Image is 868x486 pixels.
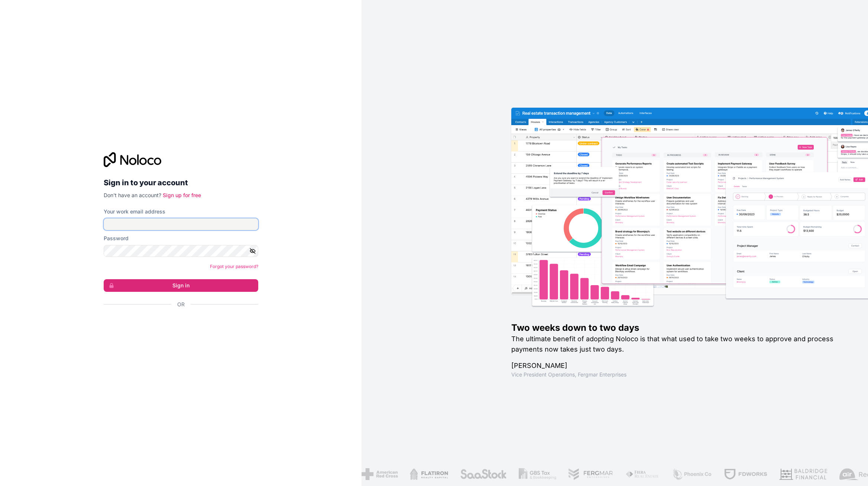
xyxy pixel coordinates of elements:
[625,468,660,480] img: /assets/fiera-fwj2N5v4.png
[104,245,258,257] input: Password
[671,468,712,480] img: /assets/phoenix-BREaitsQ.png
[409,468,448,480] img: /assets/flatiron-C8eUkumj.png
[518,468,556,480] img: /assets/gbstax-C-GtDUiK.png
[177,301,185,308] span: Or
[104,192,161,198] span: Don't have an account?
[361,468,397,480] img: /assets/american-red-cross-BAupjrZR.png
[567,468,613,480] img: /assets/fergmar-CudnrXN5.png
[210,264,258,269] a: Forgot your password?
[104,279,258,292] button: Sign in
[104,316,252,333] div: Sign in with Google. Opens in new tab
[778,468,827,480] img: /assets/baldridge-DxmPIwAm.png
[723,468,767,480] img: /assets/fdworks-Bi04fVtw.png
[104,218,258,230] input: Email address
[511,334,844,355] h2: The ultimate benefit of adopting Noloco is that what used to take two weeks to approve and proces...
[511,371,844,378] h1: Vice President Operations , Fergmar Enterprises
[511,322,844,334] h1: Two weeks down to two days
[459,468,506,480] img: /assets/saastock-C6Zbiodz.png
[511,361,844,371] h1: [PERSON_NAME]
[104,176,258,189] h2: Sign in to your account
[104,208,165,215] label: Your work email address
[163,192,201,198] a: Sign up for free
[100,316,256,333] iframe: Sign in with Google Button
[104,235,129,242] label: Password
